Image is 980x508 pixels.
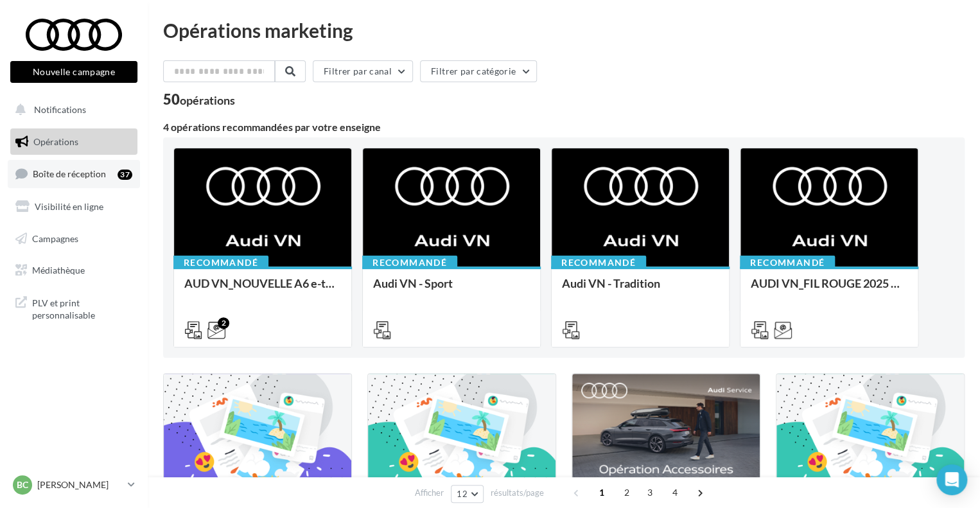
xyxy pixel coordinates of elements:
div: Recommandé [173,256,268,270]
span: Visibilité en ligne [35,201,103,212]
span: Afficher [415,487,444,499]
a: Campagnes [8,225,140,252]
span: BC [17,478,28,491]
a: Opérations [8,128,140,155]
a: Boîte de réception37 [8,160,140,188]
div: AUD VN_NOUVELLE A6 e-tron [184,277,341,302]
div: Recommandé [551,256,646,270]
span: Campagnes [32,232,78,243]
span: 1 [591,482,612,503]
div: Audi VN - Tradition [562,277,719,302]
a: Médiathèque [8,257,140,284]
button: Nouvelle campagne [10,61,137,83]
span: Opérations [33,136,78,147]
div: Opérations marketing [163,21,965,40]
a: Visibilité en ligne [8,193,140,220]
a: BC [PERSON_NAME] [10,473,137,497]
span: Boîte de réception [33,168,106,179]
div: Recommandé [362,256,457,270]
span: 4 [665,482,685,503]
p: [PERSON_NAME] [37,478,123,491]
span: 12 [457,489,468,499]
button: 12 [451,485,484,503]
span: 3 [640,482,660,503]
button: Filtrer par catégorie [420,60,537,82]
div: opérations [180,94,235,106]
div: 2 [218,317,229,329]
div: Open Intercom Messenger [936,464,967,495]
div: 50 [163,92,235,107]
div: AUDI VN_FIL ROUGE 2025 - A1, Q2, Q3, Q5 et Q4 e-tron [751,277,907,302]
div: Recommandé [740,256,835,270]
button: Notifications [8,96,135,123]
a: PLV et print personnalisable [8,289,140,327]
span: Médiathèque [32,265,85,276]
div: 4 opérations recommandées par votre enseigne [163,122,965,132]
div: 37 [118,170,132,180]
button: Filtrer par canal [313,60,413,82]
span: PLV et print personnalisable [32,294,132,322]
span: 2 [617,482,637,503]
span: Notifications [34,104,86,115]
div: Audi VN - Sport [373,277,530,302]
span: résultats/page [491,487,544,499]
